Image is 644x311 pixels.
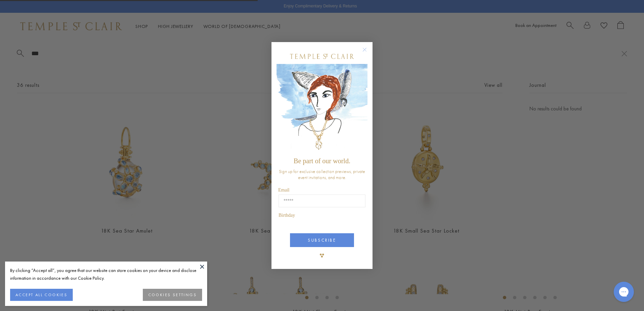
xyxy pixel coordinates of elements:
span: Sign up for exclusive collection previews, private event invitations, and more. [279,168,365,180]
button: SUBSCRIBE [290,233,354,247]
span: Email [278,187,289,193]
iframe: Gorgias live chat messenger [610,279,637,304]
button: ACCEPT ALL COOKIES [10,289,73,301]
img: TSC [315,249,329,262]
img: Temple St. Clair [290,54,354,59]
button: Close dialog [364,49,372,57]
div: By clicking “Accept all”, you agree that our website can store cookies on your device and disclos... [10,267,202,282]
span: Be part of our world. [294,157,350,165]
button: COOKIES SETTINGS [143,289,202,301]
span: Birthday [279,213,295,218]
input: Email [279,195,365,207]
img: c4a9eb12-d91a-4d4a-8ee0-386386f4f338.jpeg [277,64,367,154]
